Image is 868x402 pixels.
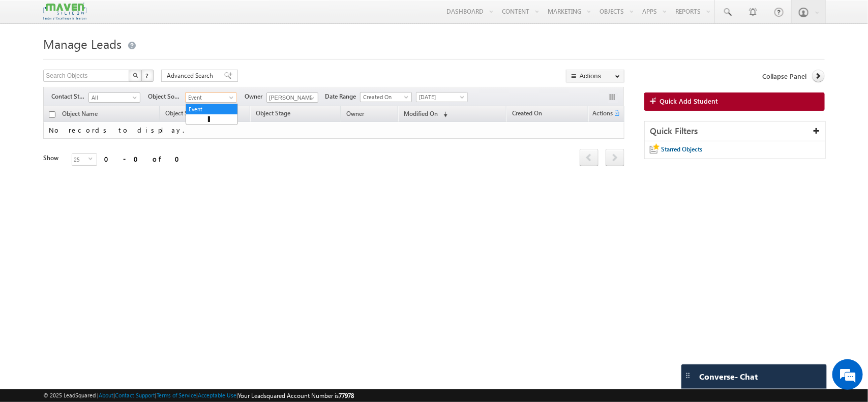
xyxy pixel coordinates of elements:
a: Quick Add Student [644,92,825,111]
span: Advanced Search [167,71,216,80]
td: No records to display. [43,122,624,139]
span: Converse - Chat [699,372,758,381]
span: Modified On [404,110,438,117]
ul: Event [186,104,238,125]
a: Object Stage [251,108,295,121]
span: ? [145,71,150,80]
input: Type to Search [266,92,318,103]
a: Event [185,92,237,103]
span: Date Range [325,92,360,101]
span: Object Source [148,92,185,101]
span: Collapse Panel [763,72,807,81]
span: Quick Add Student [660,97,718,106]
a: Terms of Service [157,392,196,398]
span: All [89,93,137,102]
span: Owner [245,92,266,101]
span: Manage Leads [43,36,122,52]
a: next [606,150,624,166]
span: prev [580,149,598,166]
span: Object Score [165,109,200,117]
a: All [88,92,140,103]
a: prev [580,150,598,166]
span: Created On [361,92,409,102]
span: Your Leadsquared Account Number is [238,392,354,399]
a: Contact Support [115,392,155,398]
span: next [606,149,624,166]
input: Check all records [49,111,55,118]
button: ? [141,70,154,82]
span: Contact Stage [51,92,88,101]
div: 0 - 0 of 0 [104,153,186,165]
span: © 2025 LeadSquared | | | | | [43,391,354,400]
div: Show [43,153,64,163]
img: Custom Logo [43,3,86,20]
a: Acceptable Use [198,392,236,398]
a: Created On [507,108,547,121]
a: Object Name [57,108,103,121]
a: About [99,392,113,398]
span: Owner [346,110,364,117]
a: Event [186,105,237,114]
span: Starred Objects [661,145,702,153]
button: Actions [566,70,624,82]
a: [DATE] [416,92,468,102]
span: Object Stage [256,109,290,117]
span: (sorted descending) [439,110,447,118]
img: Search [133,73,138,78]
a: Show All Items [305,93,317,103]
span: Event [186,93,234,102]
span: Created On [512,109,542,117]
div: Quick Filters [645,121,825,141]
span: Actions [589,108,613,121]
a: Modified On (sorted descending) [399,108,453,121]
span: 25 [72,154,88,165]
span: select [88,157,97,161]
span: 77978 [339,392,354,399]
img: carter-drag [684,372,692,380]
a: Object Score [160,108,205,121]
a: Created On [360,92,412,102]
span: [DATE] [416,92,465,102]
